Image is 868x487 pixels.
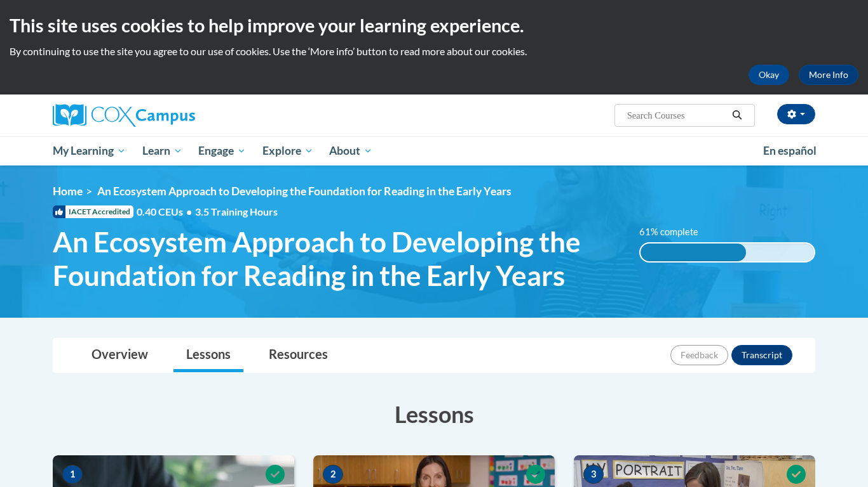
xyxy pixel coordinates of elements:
[53,185,83,198] a: Home
[323,465,343,484] span: 2
[173,339,243,372] a: Lessons
[142,143,182,159] span: Learn
[62,465,83,484] span: 1
[53,205,133,218] span: IACET Accredited
[763,144,817,157] span: En español
[34,136,834,166] div: Main menu
[749,65,789,85] button: Okay
[626,108,728,123] input: Search Courses
[53,225,620,292] span: An Ecosystem Approach to Developing the Foundation for Reading in the Early Years
[190,136,254,166] a: Engage
[79,339,161,372] a: Overview
[44,136,134,166] a: My Learning
[10,44,858,58] p: By continuing to use the site you agree to our use of cookies. Use the ‘More info’ button to read...
[670,345,728,365] button: Feedback
[262,143,313,159] span: Explore
[639,225,712,239] label: 61% complete
[322,136,381,166] a: About
[731,345,792,365] button: Transcript
[641,243,747,261] div: 61% complete
[186,205,192,218] span: •
[97,185,512,198] span: An Ecosystem Approach to Developing the Foundation for Reading in the Early Years
[53,398,815,430] h3: Lessons
[583,465,604,484] span: 3
[799,65,858,85] a: More Info
[137,205,195,219] span: 0.40 CEUs
[53,104,294,127] a: Cox Campus
[53,143,126,159] span: My Learning
[254,136,322,166] a: Explore
[329,143,372,159] span: About
[134,136,191,166] a: Learn
[195,205,278,218] span: 3.5 Training Hours
[53,104,195,127] img: Cox Campus
[10,13,858,38] h2: This site uses cookies to help improve your learning experience.
[728,108,747,123] button: Search
[256,339,341,372] a: Resources
[777,104,815,124] button: Account Settings
[198,143,246,159] span: Engage
[755,138,825,164] a: En español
